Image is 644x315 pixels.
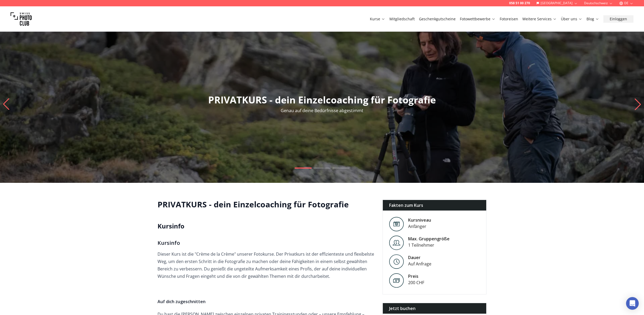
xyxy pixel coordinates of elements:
a: Blog [586,16,599,22]
a: Kurse [370,16,385,22]
h2: Kursinfo [158,222,374,230]
div: Preis [408,273,424,279]
a: Weitere Services [522,16,557,22]
div: Dauer [408,254,431,261]
a: Mitgliedschaft [389,16,415,22]
h1: PRIVATKURS - dein Einzelcoaching für Fotografie [158,200,374,209]
button: Kurse [368,15,387,23]
button: Einloggen [603,15,633,23]
img: Swiss photo club [11,8,32,30]
strong: Auf dich zugeschnitten [158,299,206,304]
a: 058 51 00 270 [509,1,530,5]
img: Level [389,254,404,269]
button: Weitere Services [520,15,559,23]
img: Level [389,217,404,231]
div: Auf Anfrage [408,261,431,267]
div: Anfänger [408,223,431,230]
div: Open Intercom Messenger [626,297,639,310]
div: Kursniveau [408,217,431,223]
button: Blog [584,15,601,23]
button: Mitgliedschaft [387,15,417,23]
div: Fakten zum Kurs [383,200,486,211]
p: Dieser Kurs ist die "Crème de la Crème" unserer Fotokurse. Der Privatkurs ist der effizienteste u... [158,250,374,280]
a: Fotowettbewerbe [460,16,495,22]
button: Fotowettbewerbe [458,15,498,23]
img: Level [389,236,404,250]
a: Über uns [561,16,582,22]
div: Max. Gruppengröße [408,236,450,242]
button: Geschenkgutscheine [417,15,458,23]
h3: Kursinfo [158,239,374,247]
a: Geschenkgutscheine [419,16,456,22]
div: Jetzt buchen [383,303,486,314]
button: Über uns [559,15,584,23]
a: Fotoreisen [500,16,518,22]
div: 200 CHF [408,279,424,286]
div: 1 Teilnehmer [408,242,450,248]
img: Preis [389,273,404,288]
button: Fotoreisen [498,15,520,23]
